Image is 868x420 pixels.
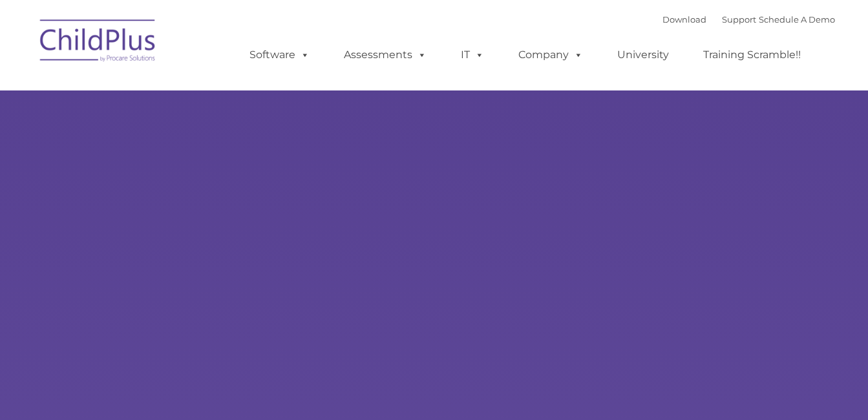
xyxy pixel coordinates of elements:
[690,42,814,68] a: Training Scramble!!
[448,42,497,68] a: IT
[759,14,835,25] a: Schedule A Demo
[662,14,706,25] a: Download
[237,42,323,68] a: Software
[722,14,756,25] a: Support
[604,42,682,68] a: University
[505,42,596,68] a: Company
[34,10,163,75] img: ChildPlus by Procare Solutions
[662,14,835,25] font: |
[331,42,439,68] a: Assessments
